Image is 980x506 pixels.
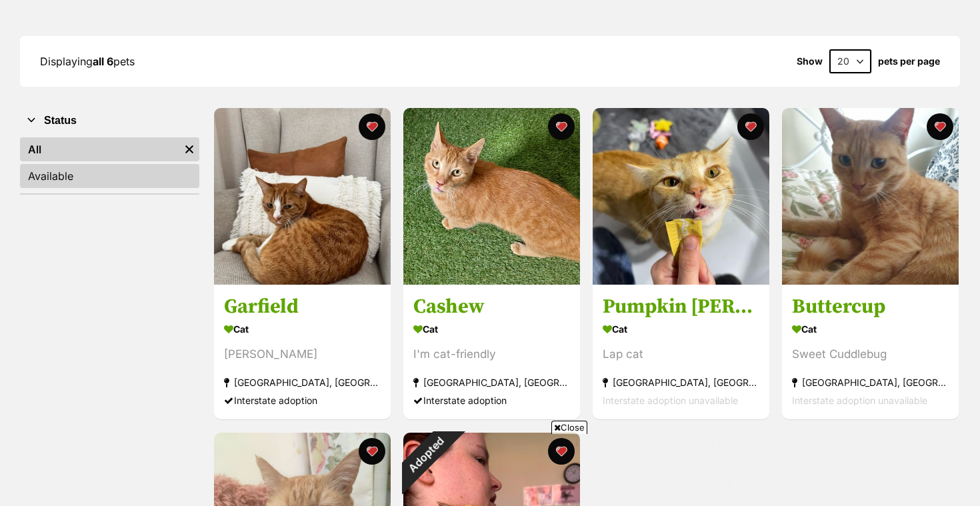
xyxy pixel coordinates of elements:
a: All [20,137,179,161]
div: [GEOGRAPHIC_DATA], [GEOGRAPHIC_DATA] [224,374,381,392]
a: Pumpkin [PERSON_NAME] Cat Lap cat [GEOGRAPHIC_DATA], [GEOGRAPHIC_DATA] Interstate adoption unavai... [593,285,769,420]
button: favourite [737,113,764,140]
a: Available [20,164,199,188]
button: favourite [927,113,953,140]
a: Cashew Cat I'm cat-friendly [GEOGRAPHIC_DATA], [GEOGRAPHIC_DATA] Interstate adoption favourite [403,285,580,420]
div: [PERSON_NAME] [224,346,381,364]
div: Status [20,135,199,193]
div: [GEOGRAPHIC_DATA], [GEOGRAPHIC_DATA] [413,374,570,392]
button: Status [20,112,199,129]
img: Garfield [214,108,391,285]
label: pets per page [878,56,940,67]
iframe: Advertisement [247,439,733,499]
div: Cat [413,320,570,339]
div: I'm cat-friendly [413,346,570,364]
h3: Garfield [224,295,381,320]
img: Pumpkin Sam [593,108,769,285]
div: Lap cat [603,346,759,364]
h3: Pumpkin [PERSON_NAME] [603,295,759,320]
h3: Buttercup [792,295,949,320]
div: Interstate adoption [413,392,570,410]
button: favourite [359,113,385,140]
div: Interstate adoption [224,392,381,410]
div: [GEOGRAPHIC_DATA], [GEOGRAPHIC_DATA] [792,374,949,392]
div: Cat [224,320,381,339]
button: favourite [548,113,575,140]
a: Garfield Cat [PERSON_NAME] [GEOGRAPHIC_DATA], [GEOGRAPHIC_DATA] Interstate adoption favourite [214,285,391,420]
strong: all 6 [93,55,113,68]
a: Buttercup Cat Sweet Cuddlebug [GEOGRAPHIC_DATA], [GEOGRAPHIC_DATA] Interstate adoption unavailabl... [782,285,959,420]
div: Cat [603,320,759,339]
h3: Cashew [413,295,570,320]
div: [GEOGRAPHIC_DATA], [GEOGRAPHIC_DATA] [603,374,759,392]
img: Buttercup [782,108,959,285]
div: Sweet Cuddlebug [792,346,949,364]
span: Show [797,56,823,67]
a: Remove filter [179,137,199,161]
span: Interstate adoption unavailable [603,395,738,407]
span: Displaying pets [40,55,135,68]
span: Close [551,421,587,434]
span: Interstate adoption unavailable [792,395,927,407]
div: Cat [792,320,949,339]
img: Cashew [403,108,580,285]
